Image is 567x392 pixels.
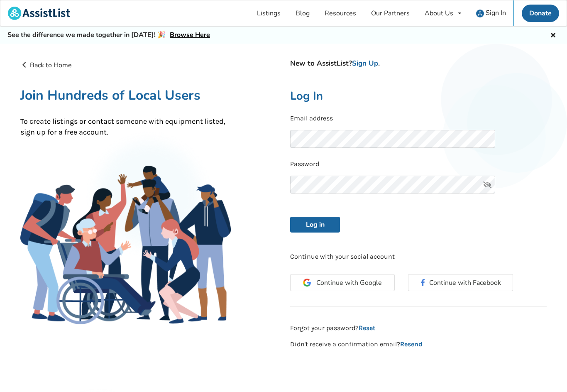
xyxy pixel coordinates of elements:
p: Email address [290,114,547,123]
a: Resend [400,340,423,348]
p: Didn't receive a confirmation email? [290,340,547,349]
a: Browse Here [170,30,210,39]
div: About Us [425,10,453,17]
a: Sign Up [352,59,378,68]
h1: Join Hundreds of Local Users [20,87,231,104]
img: Family Gathering [20,166,231,324]
h2: Log In [290,89,547,103]
span: Sign In [486,8,506,17]
a: Our Partners [364,0,417,26]
a: Reset [359,324,375,332]
a: user icon Sign In [469,0,513,26]
h5: See the difference we made together in [DATE]! 🎉 [7,31,210,39]
a: Back to Home [20,61,72,70]
button: Continue with Google [290,274,395,291]
button: Continue with Facebook [408,274,513,291]
a: Blog [288,0,317,26]
p: Password [290,159,547,169]
a: Resources [317,0,364,26]
a: Listings [249,0,288,26]
img: assistlist-logo [8,7,70,20]
h4: New to AssistList? . [290,59,547,68]
p: Forgot your password? [290,323,547,333]
img: Google Icon [303,279,311,287]
a: Donate [522,5,559,22]
img: user icon [476,10,484,17]
p: Continue with your social account [290,252,547,262]
p: To create listings or contact someone with equipment listed, sign up for a free account. [20,116,231,137]
span: Continue with Google [316,279,382,286]
button: Log in [290,217,340,233]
